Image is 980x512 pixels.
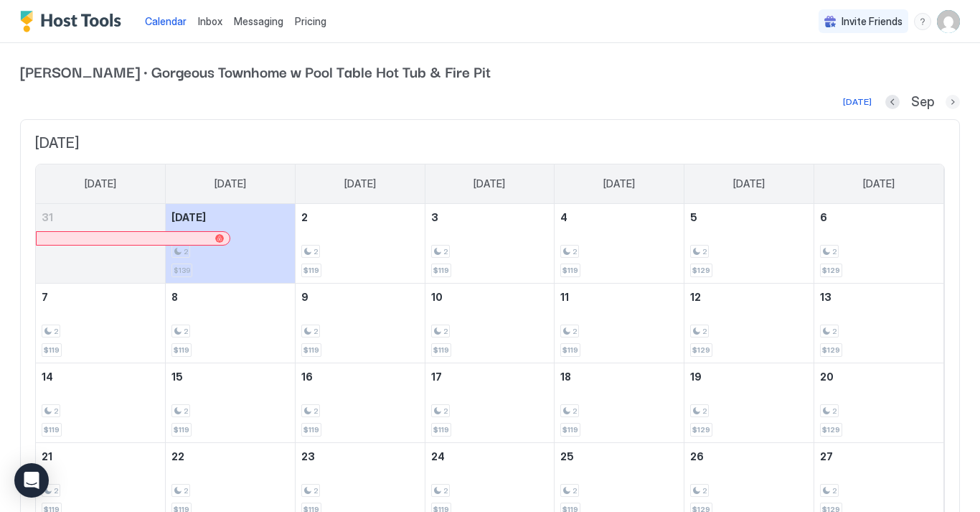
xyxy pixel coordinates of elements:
span: 6 [820,211,827,223]
span: $129 [692,425,710,434]
span: Sep [911,94,934,111]
a: Saturday [849,164,909,203]
span: 2 [314,327,318,336]
a: September 3, 2025 [425,204,555,231]
a: Tuesday [330,164,390,203]
button: Next month [946,95,960,109]
span: 26 [690,450,704,462]
span: 21 [42,450,52,462]
span: [PERSON_NAME] · Gorgeous Townhome w Pool Table Hot Tub & Fire Pit [20,60,960,82]
span: $119 [44,425,60,434]
td: September 20, 2025 [814,363,943,442]
span: 2 [573,327,577,336]
span: $119 [303,425,319,434]
td: September 2, 2025 [295,204,425,284]
span: 24 [431,450,445,462]
a: September 8, 2025 [166,284,295,310]
a: September 24, 2025 [425,443,555,470]
a: September 17, 2025 [425,363,555,390]
span: 7 [42,291,48,303]
span: $129 [692,266,710,275]
a: September 1, 2025 [166,204,295,231]
span: 16 [301,371,313,383]
a: September 10, 2025 [425,284,555,310]
td: August 31, 2025 [36,204,166,284]
div: [DATE] [843,96,872,108]
span: 2 [443,406,448,416]
span: 15 [171,371,183,383]
span: $119 [44,345,60,355]
a: September 12, 2025 [684,284,814,310]
td: September 1, 2025 [166,204,296,284]
a: September 23, 2025 [296,443,425,470]
span: Calendar [145,15,187,27]
span: 2 [184,486,188,495]
a: September 16, 2025 [296,363,425,390]
a: September 19, 2025 [684,363,814,390]
span: [DATE] [85,177,116,190]
span: 2 [702,406,707,416]
span: 8 [171,291,178,303]
td: September 9, 2025 [295,283,425,363]
span: 2 [443,247,448,256]
span: 2 [573,486,577,495]
a: Friday [719,164,779,203]
span: 2 [832,406,837,416]
span: 14 [42,371,53,383]
span: $139 [174,266,190,275]
a: September 11, 2025 [555,284,684,310]
a: September 22, 2025 [166,443,295,470]
a: September 27, 2025 [814,443,943,470]
a: September 9, 2025 [296,284,425,310]
span: 2 [54,406,58,416]
a: September 7, 2025 [36,284,165,310]
span: [DATE] [171,211,206,223]
span: Inbox [198,15,222,27]
a: Thursday [589,164,649,203]
span: Messaging [234,15,283,27]
span: 27 [820,450,833,462]
span: $119 [433,345,449,355]
td: September 17, 2025 [425,363,555,442]
span: 23 [301,450,315,462]
span: 2 [443,486,448,495]
span: [DATE] [344,177,376,190]
span: $119 [562,425,578,434]
td: September 6, 2025 [814,204,943,284]
a: Sunday [70,164,131,203]
td: September 18, 2025 [555,363,684,442]
span: 2 [573,406,577,416]
span: 19 [690,371,702,383]
span: 2 [832,327,837,336]
a: Wednesday [459,164,519,203]
a: September 6, 2025 [814,204,943,231]
td: September 3, 2025 [425,204,555,284]
a: September 13, 2025 [814,284,943,310]
td: September 4, 2025 [555,204,684,284]
a: September 18, 2025 [555,363,684,390]
a: September 25, 2025 [555,443,684,470]
a: Host Tools Logo [20,11,128,32]
span: 10 [431,291,443,303]
span: [DATE] [215,177,246,190]
span: [DATE] [35,134,945,152]
span: 2 [184,247,188,256]
a: Inbox [198,14,222,29]
span: $129 [822,345,840,355]
span: 2 [184,406,188,416]
span: 5 [690,211,697,223]
span: 2 [702,327,707,336]
td: September 16, 2025 [295,363,425,442]
span: $129 [822,266,840,275]
td: September 11, 2025 [555,283,684,363]
a: September 2, 2025 [296,204,425,231]
span: 11 [560,291,569,303]
span: $119 [562,266,578,275]
a: September 14, 2025 [36,363,165,390]
span: 31 [42,211,53,223]
span: 2 [573,247,577,256]
a: September 20, 2025 [814,363,943,390]
span: 12 [690,291,701,303]
span: [DATE] [733,177,765,190]
a: September 26, 2025 [684,443,814,470]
